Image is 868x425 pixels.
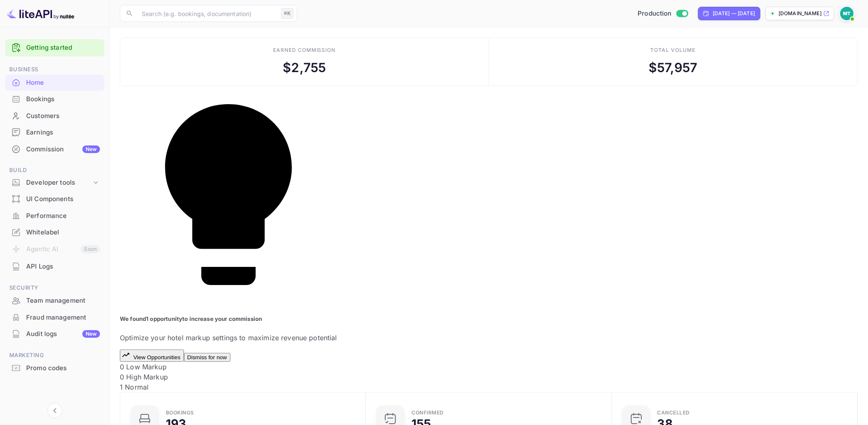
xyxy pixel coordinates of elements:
[5,283,104,293] span: Security
[26,262,100,272] div: API Logs
[26,329,100,339] div: Audit logs
[120,373,168,381] span: 0 High Markup
[26,78,100,88] div: Home
[5,124,104,140] a: Earnings
[120,363,167,371] span: 0 Low Markup
[82,330,100,338] div: New
[5,124,104,141] div: Earnings
[120,333,337,343] p: Optimize your hotel markup settings to maximize revenue potential
[5,75,104,90] a: Home
[649,58,698,77] div: $ 57,957
[650,46,695,54] div: Total volume
[5,191,104,207] div: UI Components
[5,39,104,56] div: Getting started
[5,309,104,326] div: Fraud management
[5,258,104,274] a: API Logs
[5,141,104,158] div: CommissionNew
[47,403,62,418] button: Collapse navigation
[713,10,755,17] div: [DATE] — [DATE]
[26,313,100,323] div: Fraud management
[273,46,335,54] div: Earned commission
[283,58,326,77] div: $ 2,755
[5,65,104,74] span: Business
[5,108,104,124] a: Customers
[120,383,149,391] span: 1 Normal
[26,94,100,104] div: Bookings
[5,351,104,360] span: Marketing
[184,353,230,362] button: Dismiss for now
[5,175,104,190] div: Developer tools
[281,8,294,19] div: ⌘K
[5,360,104,376] a: Promo codes
[5,208,104,223] a: Performance
[5,75,104,91] div: Home
[634,9,691,19] div: Switch to Sandbox mode
[26,211,100,221] div: Performance
[5,108,104,124] div: Customers
[26,363,100,373] div: Promo codes
[137,5,278,22] input: Search (e.g. bookings, documentation)
[840,7,854,20] img: Marcin Teodoru
[5,208,104,224] div: Performance
[5,360,104,377] div: Promo codes
[5,326,104,342] div: Audit logsNew
[5,166,104,175] span: Build
[5,309,104,325] a: Fraud management
[26,228,100,237] div: Whitelabel
[26,111,100,121] div: Customers
[779,10,822,17] p: [DOMAIN_NAME]
[638,9,672,19] span: Production
[26,178,92,188] div: Developer tools
[166,410,194,415] div: Bookings
[82,145,100,153] div: New
[5,293,104,308] a: Team management
[5,293,104,309] div: Team management
[26,194,100,204] div: UI Components
[5,191,104,207] a: UI Components
[5,224,104,240] a: Whitelabel
[120,350,184,362] button: View Opportunities
[7,7,74,20] img: LiteAPI logo
[120,315,337,323] h5: We found 1 opportunity to increase your commission
[657,410,690,415] div: CANCELLED
[5,91,104,107] a: Bookings
[26,296,100,306] div: Team management
[26,145,100,154] div: Commission
[5,91,104,108] div: Bookings
[5,326,104,342] a: Audit logsNew
[5,258,104,275] div: API Logs
[5,141,104,157] a: CommissionNew
[411,410,444,415] div: Confirmed
[5,224,104,241] div: Whitelabel
[26,128,100,137] div: Earnings
[26,43,100,53] a: Getting started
